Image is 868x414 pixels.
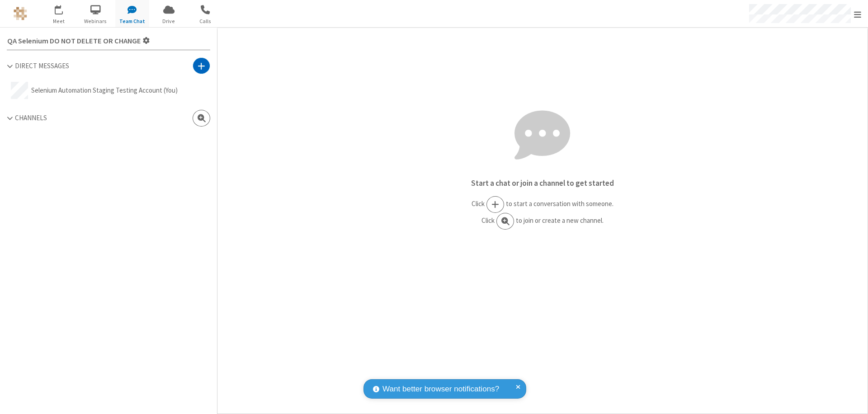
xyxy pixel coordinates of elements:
span: Direct Messages [15,61,69,70]
span: Team Chat [115,17,149,25]
span: Meet [42,17,76,25]
p: Click to start a conversation with someone. Click to join or create a new channel. [217,196,868,230]
span: Channels [15,113,47,122]
p: Start a chat or join a channel to get started [217,178,868,189]
div: 1 [61,5,67,12]
button: Selenium Automation Staging Testing Account (You) [7,78,210,103]
img: QA Selenium DO NOT DELETE OR CHANGE [14,7,27,20]
button: Settings [4,31,154,50]
span: Want better browser notifications? [382,383,499,395]
span: Drive [152,17,186,25]
span: Webinars [79,17,113,25]
span: QA Selenium DO NOT DELETE OR CHANGE [7,37,141,45]
span: Calls [189,17,222,25]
